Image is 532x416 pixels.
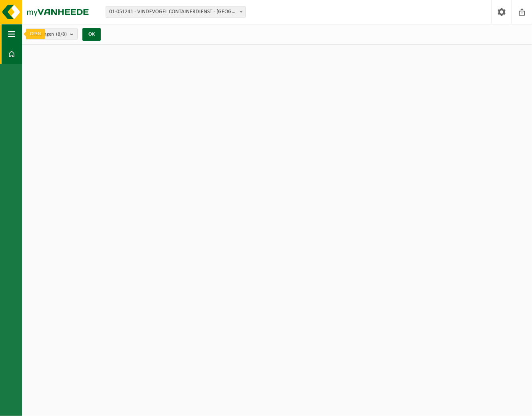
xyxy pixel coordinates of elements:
[30,28,67,40] span: Vestigingen
[82,28,101,41] button: OK
[56,32,67,37] count: (8/8)
[106,6,245,18] span: 01-051241 - VINDEVOGEL CONTAINERDIENST - OUDENAARDE - OUDENAARDE
[26,28,78,40] button: Vestigingen(8/8)
[106,6,246,18] span: 01-051241 - VINDEVOGEL CONTAINERDIENST - OUDENAARDE - OUDENAARDE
